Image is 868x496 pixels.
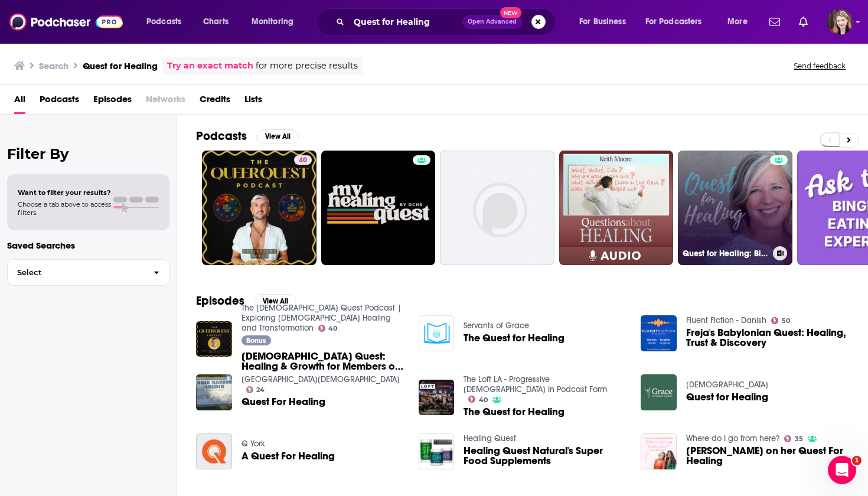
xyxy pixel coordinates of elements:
[9,11,123,33] img: Podchaser - Follow, Share and Rate Podcasts
[686,328,849,348] a: Freja's Babylonian Quest: Healing, Trust & Discovery
[196,293,296,308] a: EpisodesView All
[246,386,265,393] a: 24
[641,374,677,410] img: Quest for Healing
[638,12,719,31] button: open menu
[196,374,232,410] img: Quest For Healing
[464,407,564,417] a: The Quest for Healing
[243,12,309,31] button: open menu
[349,12,462,31] input: Search podcasts, credits, & more...
[252,14,293,30] span: Monitoring
[40,90,79,114] a: Podcasts
[167,59,253,73] a: Try an exact match
[146,14,181,30] span: Podcasts
[244,90,262,114] span: Lists
[8,269,144,276] span: Select
[419,315,455,351] img: The Quest for Healing
[784,435,803,442] a: 35
[790,61,849,71] button: Send feedback
[196,321,232,357] img: Queer Quest: Healing & Growth for Members of the LGBTQIA+ Community | Guided Meditation
[195,12,236,31] a: Charts
[196,129,299,143] a: PodcastsView All
[18,188,111,197] span: Want to filter your results?
[827,9,853,35] span: Logged in as galaxygirl
[794,12,812,32] a: Show notifications dropdown
[7,145,169,162] h2: Filter By
[464,433,516,443] a: Healing Quest
[242,374,400,384] a: ROCK HARBOR CHURCH
[7,259,169,286] button: Select
[196,293,244,308] h2: Episodes
[294,155,312,165] a: 40
[242,451,335,461] a: A Quest For Healing
[827,9,853,35] button: Show profile menu
[641,433,677,469] img: Tara Thompson on her Quest For Healing
[464,321,529,331] a: Servants of Grace
[419,433,455,469] img: Healing Quest Natural's Super Food Supplements
[246,337,266,344] span: Bonus
[256,59,358,73] span: for more precise results
[254,294,296,308] button: View All
[686,392,768,402] a: Quest for Healing
[464,446,626,466] a: Healing Quest Natural's Super Food Supplements
[138,12,197,31] button: open menu
[202,151,316,265] a: 40
[18,200,111,217] span: Choose a tab above to access filters.
[328,326,337,331] span: 40
[256,129,299,143] button: View All
[242,303,402,333] a: The Queer Quest Podcast | Exploring Queer Healing and Transformation
[196,129,247,143] h2: Podcasts
[765,12,785,32] a: Show notifications dropdown
[828,456,856,484] iframe: Intercom live chat
[93,90,132,114] a: Episodes
[83,60,158,71] h3: Quest for Healing
[852,456,862,465] span: 1
[299,155,307,167] span: 40
[464,333,564,343] a: The Quest for Healing
[645,14,702,30] span: For Podcasters
[686,315,766,325] a: Fluent Fiction - Danish
[641,315,677,351] img: Freja's Babylonian Quest: Healing, Trust & Discovery
[771,317,790,324] a: 50
[683,249,768,259] h3: Quest for Healing: Bi-weekly support and inspiration for your Medical Medium® health journey
[14,90,25,114] a: All
[196,433,232,469] a: A Quest For Healing
[39,60,68,71] h3: Search
[200,90,230,114] a: Credits
[419,380,455,416] img: The Quest for Healing
[827,9,853,35] img: User Profile
[678,151,792,265] a: Quest for Healing: Bi-weekly support and inspiration for your Medical Medium® health journey
[727,14,748,30] span: More
[462,15,522,29] button: Open AdvancedNew
[7,240,169,251] p: Saved Searches
[579,14,626,30] span: For Business
[686,446,849,466] a: Tara Thompson on her Quest For Healing
[256,387,265,393] span: 24
[686,380,768,390] a: Grace Reformed Church
[242,397,325,407] span: Quest For Healing
[782,318,790,324] span: 50
[328,8,567,35] div: Search podcasts, credits, & more...
[242,351,404,371] a: Queer Quest: Healing & Growth for Members of the LGBTQIA+ Community | Guided Meditation
[464,374,607,394] a: The Loft LA - Progressive Christianity in Podcast Form
[146,90,185,114] span: Networks
[242,351,404,371] span: [DEMOGRAPHIC_DATA] Quest: Healing & Growth for Members of the [DEMOGRAPHIC_DATA] Community | Guid...
[479,397,488,403] span: 40
[795,436,803,442] span: 35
